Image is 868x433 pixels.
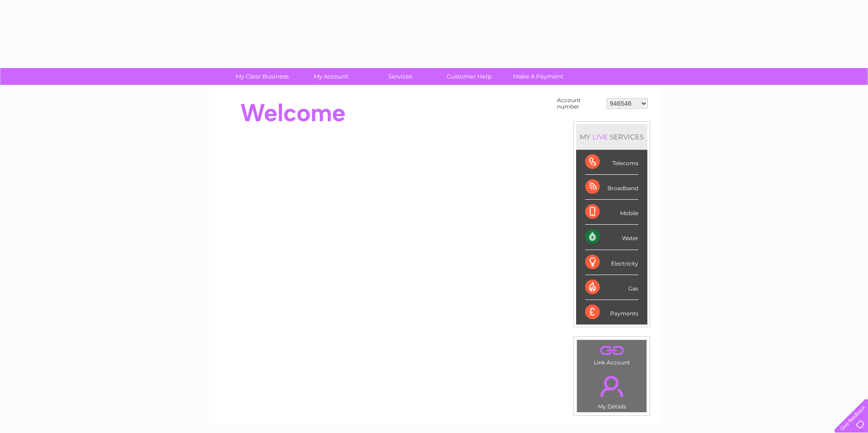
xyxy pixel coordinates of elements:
div: Mobile [585,200,638,225]
div: Broadband [585,175,638,200]
div: Gas [585,275,638,300]
a: Customer Help [432,68,507,85]
div: Electricity [585,250,638,275]
a: Make A Payment [501,68,576,85]
div: Water [585,225,638,250]
td: Link Account [577,340,647,368]
a: My Clear Business [225,68,300,85]
a: . [579,342,644,358]
a: My Account [294,68,369,85]
div: LIVE [591,133,610,141]
td: My Details [577,368,647,413]
div: MY SERVICES [576,124,647,150]
a: . [579,370,644,402]
div: Payments [585,300,638,325]
div: Telecoms [585,150,638,175]
a: Services [363,68,438,85]
td: Account number [555,95,604,112]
